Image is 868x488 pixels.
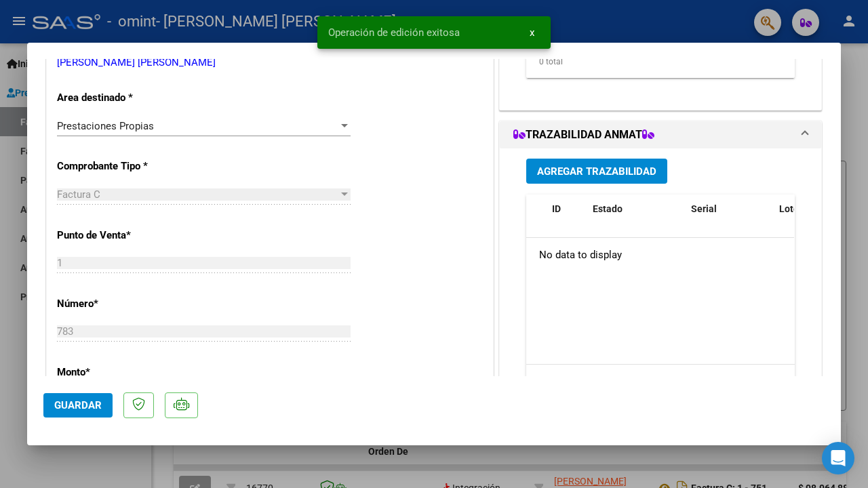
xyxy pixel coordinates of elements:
div: Open Intercom Messenger [822,442,854,474]
button: x [519,20,545,45]
div: TRAZABILIDAD ANMAT [500,148,821,430]
div: 0 total [526,45,795,79]
datatable-header-cell: Lote [774,195,831,239]
p: Monto [57,365,184,380]
button: Guardar [43,393,113,418]
span: Prestaciones Propias [57,120,154,132]
span: Guardar [54,399,102,411]
p: Punto de Venta [57,228,184,243]
span: Factura C [57,188,100,201]
button: Agregar Trazabilidad [526,159,667,184]
span: Estado [593,203,623,214]
span: Serial [691,203,717,214]
span: Agregar Trazabilidad [537,165,656,178]
span: ID [552,203,561,214]
p: [PERSON_NAME] [PERSON_NAME] [57,55,483,70]
datatable-header-cell: ID [547,195,587,239]
mat-expansion-panel-header: TRAZABILIDAD ANMAT [500,121,821,148]
p: Comprobante Tipo * [57,159,184,174]
span: Lote [779,203,799,214]
p: Número [57,296,184,312]
h1: TRAZABILIDAD ANMAT [513,127,654,143]
p: Area destinado * [57,90,184,106]
div: No data to display [526,238,794,272]
span: Operación de edición exitosa [328,26,460,39]
span: x [530,26,534,39]
div: 0 total [526,365,795,399]
datatable-header-cell: Estado [587,195,686,239]
datatable-header-cell: Serial [686,195,774,239]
